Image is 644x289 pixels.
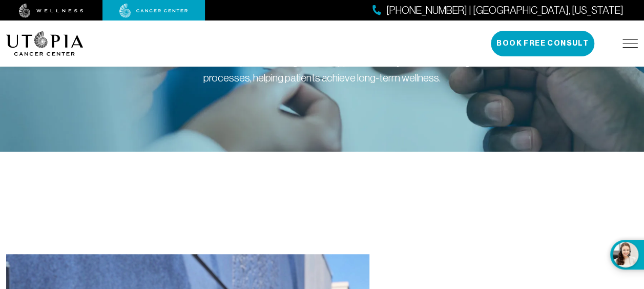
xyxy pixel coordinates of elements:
img: wellness [19,4,84,18]
button: Book Free Consult [491,31,594,56]
a: [PHONE_NUMBER] | [GEOGRAPHIC_DATA], [US_STATE] [372,3,624,18]
img: cancer center [119,4,188,18]
span: [PHONE_NUMBER] | [GEOGRAPHIC_DATA], [US_STATE] [386,3,624,18]
img: icon-hamburger [622,39,638,48]
img: logo [6,31,84,56]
